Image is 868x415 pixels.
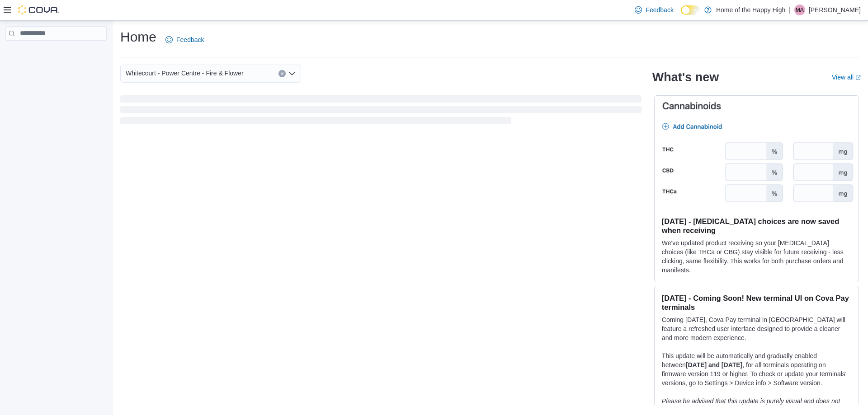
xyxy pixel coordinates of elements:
p: This update will be automatically and gradually enabled between , for all terminals operating on ... [662,351,851,387]
span: Feedback [176,35,204,44]
button: Open list of options [288,70,296,77]
a: View allExternal link [832,74,861,81]
img: Cova [18,5,59,14]
span: Loading [120,97,642,126]
span: Feedback [646,5,673,14]
h3: [DATE] - Coming Soon! New terminal UI on Cova Pay terminals [662,294,851,312]
p: [PERSON_NAME] [809,5,861,15]
button: Clear input [278,70,286,77]
div: Monica Arychuk [794,5,805,15]
strong: [DATE] and [DATE] [686,361,742,368]
h3: [DATE] - [MEDICAL_DATA] choices are now saved when receiving [662,217,851,235]
a: Feedback [631,1,677,19]
p: Coming [DATE], Cova Pay terminal in [GEOGRAPHIC_DATA] will feature a refreshed user interface des... [662,315,851,342]
span: Whitecourt - Power Centre - Fire & Flower [126,68,244,79]
input: Dark Mode [681,5,700,15]
p: We've updated product receiving so your [MEDICAL_DATA] choices (like THCa or CBG) stay visible fo... [662,238,851,275]
h1: Home [120,28,156,46]
p: Home of the Happy High [716,5,785,15]
svg: External link [855,75,861,80]
span: MA [796,5,804,15]
em: Please be advised that this update is purely visual and does not impact payment functionality. [662,397,840,414]
h2: What's new [652,70,719,84]
p: | [789,5,791,15]
nav: Complex example [5,42,107,64]
a: Feedback [162,31,208,49]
